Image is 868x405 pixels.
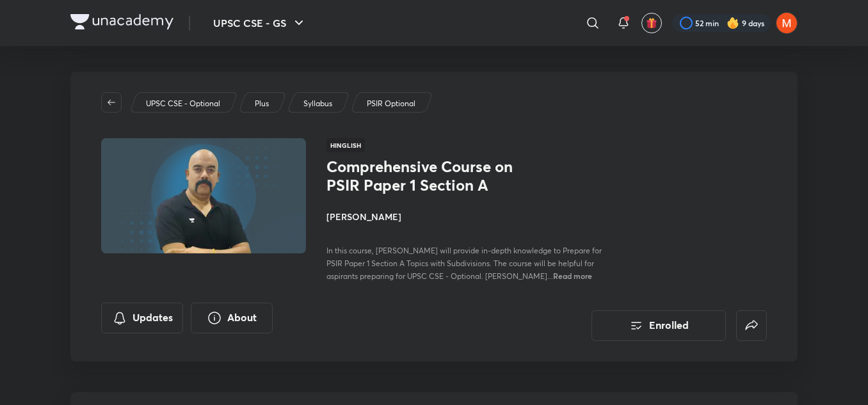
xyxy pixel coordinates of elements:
p: UPSC CSE - Optional [146,98,220,109]
img: Thumbnail [99,137,308,255]
button: UPSC CSE - GS [205,10,314,36]
button: Updates [101,303,183,333]
img: streak [727,17,739,29]
a: Company Logo [70,14,173,33]
a: PSIR Optional [365,98,418,109]
h4: [PERSON_NAME] [326,210,613,223]
img: Farhana Solanki [776,12,798,34]
a: Syllabus [301,98,335,109]
img: Company Logo [70,14,173,29]
p: Plus [255,98,269,109]
p: PSIR Optional [367,98,415,109]
p: Syllabus [303,98,332,109]
span: In this course, [PERSON_NAME] will provide in-depth knowledge to Prepare for PSIR Paper 1 Section... [326,246,602,281]
button: avatar [641,13,662,33]
span: Hinglish [326,138,365,152]
button: About [191,303,273,333]
a: UPSC CSE - Optional [144,98,223,109]
span: Read more [553,271,592,281]
img: avatar [646,17,657,29]
button: false [736,310,767,341]
button: Enrolled [591,310,726,341]
a: Plus [253,98,271,109]
h1: Comprehensive Course on PSIR Paper 1 Section A [326,157,536,195]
